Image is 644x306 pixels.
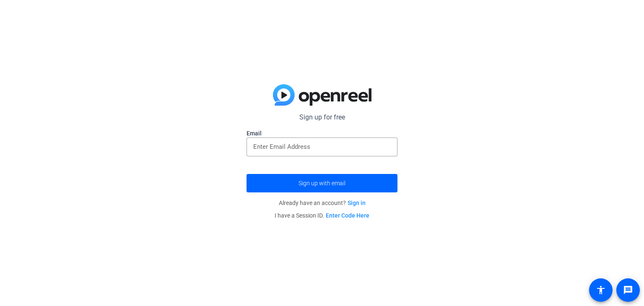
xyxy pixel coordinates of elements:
mat-icon: message [623,285,633,295]
label: Email [247,129,397,137]
a: Enter Code Here [326,212,369,219]
input: Enter Email Address [253,142,391,152]
img: blue-gradient.svg [273,84,371,106]
span: Already have an account? [279,200,366,206]
p: Sign up for free [247,112,397,122]
span: I have a Session ID. [275,212,369,219]
button: Sign up with email [247,174,397,192]
a: Sign in [348,200,366,206]
mat-icon: accessibility [596,285,606,295]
